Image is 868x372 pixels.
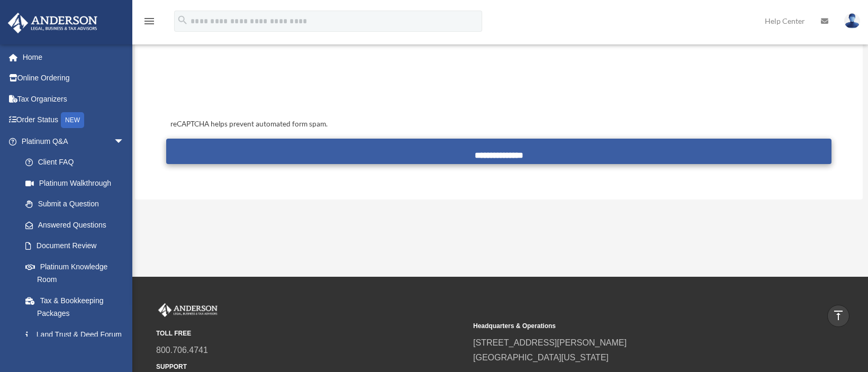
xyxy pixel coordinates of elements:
[827,305,849,327] a: vertical_align_top
[156,303,220,317] img: Anderson Advisors Platinum Portal
[7,88,140,110] a: Tax Organizers
[15,152,140,173] a: Client FAQ
[473,338,627,347] a: [STREET_ADDRESS][PERSON_NAME]
[166,118,831,131] div: reCAPTCHA helps prevent automated form spam.
[156,328,466,339] small: TOLL FREE
[143,19,156,28] a: menu
[832,309,845,322] i: vertical_align_top
[156,346,208,355] a: 800.706.4741
[15,214,140,235] a: Answered Questions
[167,55,328,96] iframe: reCAPTCHA
[473,353,609,362] a: [GEOGRAPHIC_DATA][US_STATE]
[7,131,140,152] a: Platinum Q&Aarrow_drop_down
[5,13,101,33] img: Anderson Advisors Platinum Portal
[7,110,140,131] a: Order StatusNEW
[143,15,156,28] i: menu
[15,256,140,290] a: Platinum Knowledge Room
[177,14,188,26] i: search
[15,324,140,345] a: Land Trust & Deed Forum
[15,290,140,324] a: Tax & Bookkeeping Packages
[7,68,140,89] a: Online Ordering
[473,321,783,332] small: Headquarters & Operations
[61,112,84,128] div: NEW
[114,131,135,152] span: arrow_drop_down
[15,173,140,194] a: Platinum Walkthrough
[15,235,135,257] a: Document Review
[15,194,140,215] a: Submit a Question
[7,47,140,68] a: Home
[844,13,860,29] img: User Pic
